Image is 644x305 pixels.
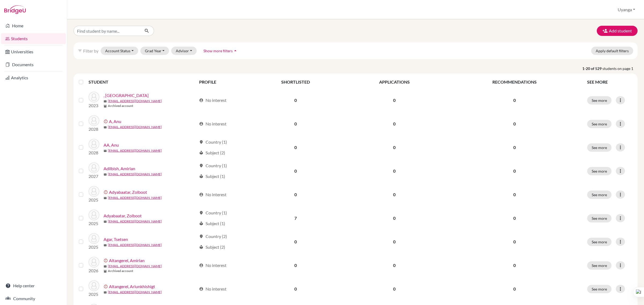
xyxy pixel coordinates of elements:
[108,148,162,153] a: [EMAIL_ADDRESS][DOMAIN_NAME]
[199,139,227,145] div: Country (1)
[104,220,107,223] span: mail
[89,244,99,250] p: 2025
[89,102,99,109] p: 2023
[199,244,225,250] div: Subject (2)
[247,254,344,277] td: 0
[448,121,581,127] p: 0
[89,126,99,132] p: 2028
[199,220,225,227] div: Subject (1)
[247,183,344,206] td: 0
[78,49,82,53] i: filter_list
[199,287,203,291] span: account_circle
[109,283,155,290] a: Altangerel, Ariunkhishigt
[83,48,98,53] span: Filter by
[344,277,445,301] td: 0
[199,163,203,168] span: location_on
[199,151,203,155] span: local_library
[344,206,445,230] td: 0
[101,47,138,55] button: Account Status
[104,92,149,99] a: , [GEOGRAPHIC_DATA]
[104,190,109,194] span: error_outline
[108,125,162,129] a: [EMAIL_ADDRESS][DOMAIN_NAME]
[108,103,133,108] b: Archived account
[199,234,203,239] span: location_on
[233,48,238,53] i: arrow_drop_up
[89,233,99,244] img: Agar, Tsetsen
[104,100,107,103] span: mail
[89,139,99,150] img: AA, Anu
[199,162,227,169] div: Country (1)
[89,197,99,203] p: 2025
[584,76,635,88] th: SEE MORE
[1,59,66,70] a: Documents
[104,126,107,129] span: mail
[104,173,107,176] span: mail
[1,33,66,44] a: Students
[104,213,142,219] a: Adyabaatar, Zolboot
[247,230,344,254] td: 0
[104,142,119,148] a: AA, Anu
[344,254,445,277] td: 0
[199,47,243,55] button: Show more filtersarrow_drop_up
[247,277,344,301] td: 0
[74,26,140,36] input: Find student by name...
[104,270,107,273] span: inventory_2
[89,76,196,88] th: STUDENT
[140,47,169,55] button: Grad Year
[1,280,66,291] a: Help center
[247,206,344,230] td: 7
[448,97,581,103] p: 0
[615,5,638,15] button: Uyanga
[199,174,203,178] span: local_library
[587,96,612,105] button: See more
[445,76,584,88] th: RECOMMENDATIONS
[199,262,226,269] div: No interest
[108,99,162,103] a: [EMAIL_ADDRESS][DOMAIN_NAME]
[591,47,633,55] button: Apply default filters
[199,140,203,144] span: location_on
[104,119,109,124] span: error_outline
[108,243,162,247] a: [EMAIL_ADDRESS][DOMAIN_NAME]
[247,159,344,183] td: 0
[4,5,26,14] img: Bridge-U
[199,97,226,103] div: No interest
[587,191,612,199] button: See more
[199,150,225,156] div: Subject (2)
[108,195,162,200] a: [EMAIL_ADDRESS][DOMAIN_NAME]
[344,112,445,136] td: 0
[104,291,107,294] span: mail
[109,189,147,195] a: Adyabaatar, Zolboot
[602,66,638,71] span: students on page 1
[89,210,99,220] img: Adyabaatar, Zolboot
[448,239,581,245] p: 0
[199,233,227,240] div: Country (2)
[108,219,162,224] a: [EMAIL_ADDRESS][DOMAIN_NAME]
[199,263,203,267] span: account_circle
[344,136,445,159] td: 0
[108,269,133,273] b: Archived account
[448,168,581,174] p: 0
[203,49,233,53] span: Show more filters
[587,238,612,246] button: See more
[199,221,203,226] span: local_library
[199,192,203,197] span: account_circle
[104,236,128,243] a: Agar, Tsetsen
[587,214,612,222] button: See more
[89,115,99,126] img: A, Anu
[104,265,107,268] span: mail
[89,291,99,297] p: 2025
[104,149,107,152] span: mail
[448,215,581,221] p: 0
[89,280,99,291] img: Altangerel, Ariunkhishigt
[1,20,66,31] a: Home
[344,159,445,183] td: 0
[89,92,99,102] img: , Margad
[587,120,612,128] button: See more
[247,112,344,136] td: 0
[587,261,612,270] button: See more
[199,173,225,180] div: Subject (1)
[89,173,99,180] p: 2027
[108,264,162,269] a: [EMAIL_ADDRESS][DOMAIN_NAME]
[344,183,445,206] td: 0
[109,257,145,264] a: Altangerel, Amirlan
